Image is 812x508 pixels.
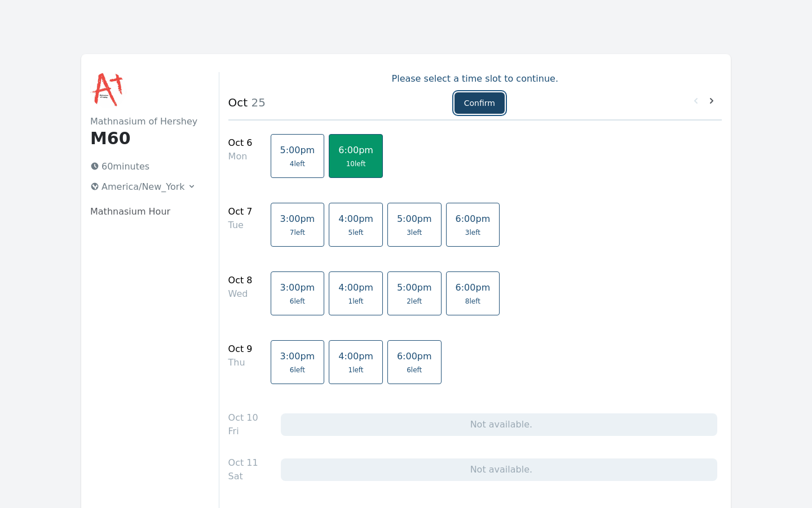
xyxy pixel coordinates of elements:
p: Please select a time slot to continue. [228,72,722,86]
span: 6:00pm [397,351,432,362]
div: Fri [228,425,258,438]
span: 6 left [407,366,422,375]
span: 4:00pm [338,213,373,224]
span: 5:00pm [397,213,432,224]
div: Thu [228,356,253,369]
span: 6:00pm [456,282,491,293]
h2: Mathnasium of Hershey [90,115,201,128]
span: 3:00pm [280,351,315,362]
span: 3 left [465,228,480,237]
div: Oct 7 [228,205,253,219]
div: Not available. [281,413,717,436]
span: 5:00pm [280,145,315,155]
span: 3:00pm [280,213,315,224]
p: Mathnasium Hour [90,205,201,219]
span: 4:00pm [338,351,373,362]
div: Oct 9 [228,342,253,356]
div: Oct 11 [228,456,258,470]
img: Mathnasium of Hershey [90,72,126,108]
span: 4:00pm [338,282,373,293]
span: 25 [248,96,266,109]
div: Mon [228,150,253,163]
span: 3 left [407,228,422,237]
h1: M60 [90,128,201,149]
div: Sat [228,470,258,483]
span: 5 left [348,228,364,237]
span: 8 left [465,297,480,306]
div: Wed [228,287,253,301]
span: 6 left [290,297,305,306]
div: Oct 6 [228,136,253,150]
div: Tue [228,219,253,232]
span: 7 left [290,228,305,237]
button: America/New_York [86,178,201,196]
span: 6 left [290,366,305,375]
p: 60 minutes [86,158,201,176]
span: 1 left [348,366,364,375]
span: 1 left [348,297,364,306]
span: 6:00pm [338,145,373,155]
span: 6:00pm [456,213,491,224]
strong: Oct [228,96,248,109]
span: 10 left [346,159,366,168]
button: Confirm [454,92,505,114]
div: Oct 8 [228,274,253,287]
span: 4 left [290,159,305,168]
div: Oct 10 [228,411,258,425]
span: 2 left [407,297,422,306]
span: 5:00pm [397,282,432,293]
span: 3:00pm [280,282,315,293]
div: Not available. [281,458,717,481]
